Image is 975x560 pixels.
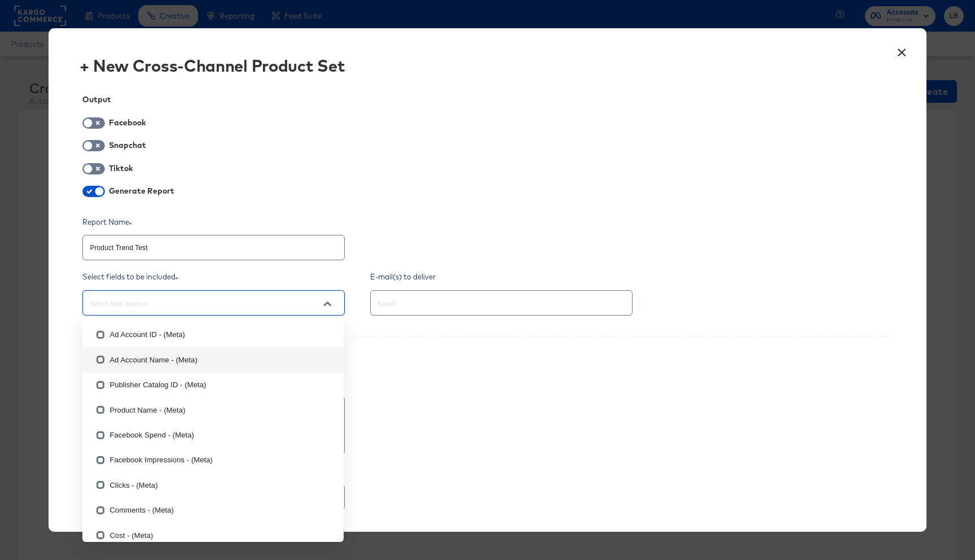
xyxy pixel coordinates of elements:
input: Name [83,231,344,255]
div: + New Cross-Channel Product Set [80,56,345,75]
li: Publisher Catalog ID - (Meta) [82,373,344,397]
li: Product Name - (Meta) [82,397,344,422]
div: E-mail(s) to deliver [370,272,649,282]
input: Email [375,297,595,310]
div: Description [82,378,892,389]
div: Name [82,466,892,476]
div: Output [82,95,892,104]
div: Generate Report [109,186,174,195]
div: Select fields to be included [82,272,362,282]
li: Comments - (Meta) [82,498,344,523]
li: Ad Account ID - (Meta) [82,322,344,347]
button: Close [319,295,336,312]
li: Cost - (Meta) [82,523,344,548]
input: Select field metrics [87,297,308,310]
li: Facebook Impressions - (Meta) [82,448,344,473]
div: Facebook [109,118,148,127]
div: Report Name [82,217,362,228]
button: × [892,40,912,60]
div: Snapchat [109,141,148,150]
li: Ad Account Name - (Meta) [82,347,344,372]
li: Clicks - (Meta) [82,473,344,497]
li: Facebook Spend - (Meta) [82,423,344,448]
div: Tiktok [109,164,135,173]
